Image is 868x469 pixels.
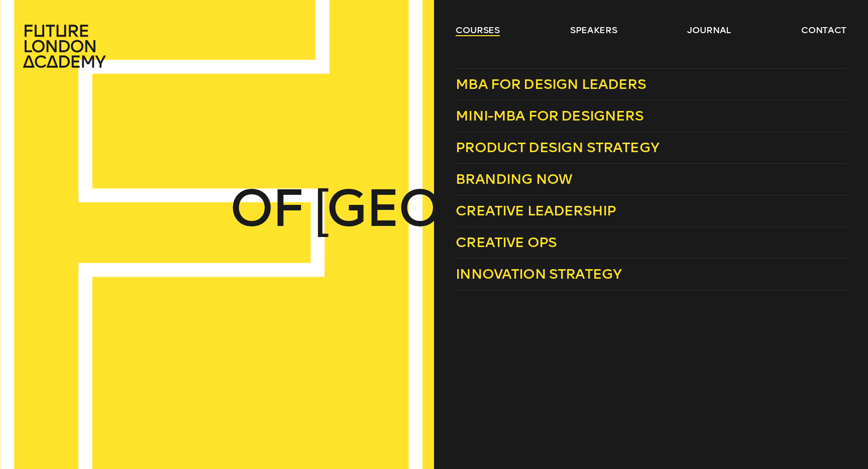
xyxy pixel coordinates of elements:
[456,24,500,36] a: courses
[456,164,846,195] a: Branding Now
[456,139,659,156] span: Product Design Strategy
[456,227,846,259] a: Creative Ops
[456,100,846,132] a: Mini-MBA for Designers
[456,68,846,100] a: MBA for Design Leaders
[456,259,846,290] a: Innovation Strategy
[456,76,646,92] span: MBA for Design Leaders
[687,24,731,36] a: journal
[456,234,557,251] span: Creative Ops
[456,107,643,124] span: Mini-MBA for Designers
[456,195,846,227] a: Creative Leadership
[456,202,616,219] span: Creative Leadership
[570,24,617,36] a: speakers
[456,266,621,282] span: Innovation Strategy
[456,132,846,164] a: Product Design Strategy
[801,24,846,36] a: contact
[456,171,572,187] span: Branding Now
